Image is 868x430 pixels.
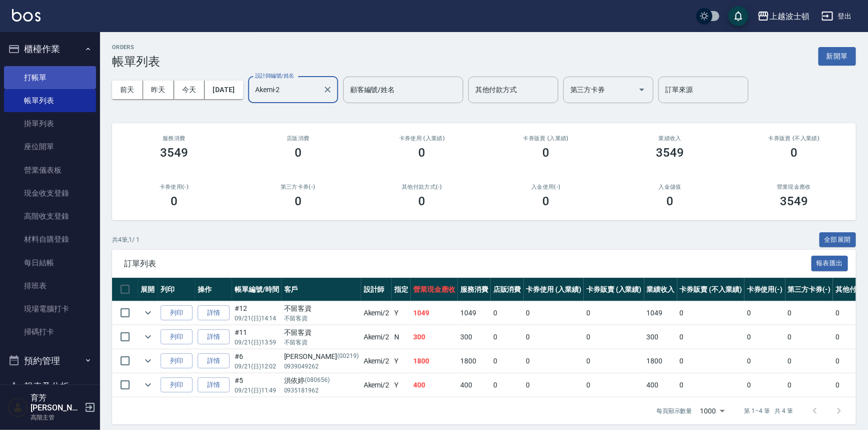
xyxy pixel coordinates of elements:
button: save [728,6,748,26]
button: 列印 [161,329,193,345]
h2: 卡券使用 (入業績) [372,135,472,142]
td: 0 [744,301,785,325]
td: N [392,325,411,349]
h2: 店販消費 [248,135,348,142]
button: Clear [321,83,335,97]
td: 0 [785,373,833,397]
td: Akemi /2 [361,373,392,397]
td: 400 [458,373,491,397]
td: 1049 [411,301,458,325]
h3: 3549 [656,146,684,160]
td: 0 [785,349,833,373]
p: 0935181962 [284,386,359,395]
td: #6 [232,349,282,373]
button: 上越波士頓 [753,6,813,27]
div: 上越波士頓 [769,10,809,23]
td: 0 [677,349,744,373]
a: 高階收支登錄 [4,205,96,228]
h2: 入金使用(-) [496,184,596,190]
th: 客戶 [282,278,361,301]
a: 營業儀表板 [4,159,96,182]
th: 列印 [158,278,195,301]
a: 現場電腦打卡 [4,297,96,320]
a: 排班表 [4,274,96,297]
td: 0 [677,301,744,325]
h2: 第三方卡券(-) [248,184,348,190]
th: 展開 [138,278,158,301]
button: 列印 [161,353,193,369]
a: 材料自購登錄 [4,228,96,251]
th: 設計師 [361,278,392,301]
td: 0 [524,325,584,349]
th: 卡券使用 (入業績) [524,278,584,301]
p: 高階主管 [31,413,82,422]
h3: 0 [295,146,302,160]
td: 0 [744,349,785,373]
td: 0 [584,301,644,325]
a: 報表匯出 [811,258,848,268]
td: Akemi /2 [361,325,392,349]
h2: 卡券販賣 (不入業績) [744,135,844,142]
a: 詳情 [198,329,230,345]
span: 訂單列表 [124,259,811,269]
td: 0 [524,301,584,325]
td: 300 [458,325,491,349]
button: 櫃檯作業 [4,36,96,62]
a: 詳情 [198,377,230,393]
button: 今天 [174,81,205,99]
div: [PERSON_NAME] [284,351,359,362]
th: 第三方卡券(-) [785,278,833,301]
p: 09/21 (日) 11:49 [235,386,279,395]
button: 前天 [112,81,143,99]
h3: 0 [171,194,178,208]
p: 共 4 筆, 1 / 1 [112,235,140,244]
p: 第 1–4 筆 共 4 筆 [744,406,793,415]
p: 不留客資 [284,338,359,347]
a: 新開單 [818,51,856,61]
td: 1049 [458,301,491,325]
td: 0 [524,349,584,373]
button: expand row [141,329,156,344]
td: 0 [584,349,644,373]
h3: 0 [419,194,426,208]
p: 不留客資 [284,314,359,323]
h2: 營業現金應收 [744,184,844,190]
td: 0 [524,373,584,397]
td: 400 [644,373,677,397]
button: 全部展開 [819,232,856,248]
button: [DATE] [205,81,243,99]
td: 0 [744,325,785,349]
img: Person [8,397,28,417]
th: 卡券販賣 (不入業績) [677,278,744,301]
td: 1800 [458,349,491,373]
p: 09/21 (日) 12:02 [235,362,279,371]
td: 0 [677,373,744,397]
a: 每日結帳 [4,251,96,274]
h3: 3549 [780,194,808,208]
th: 服務消費 [458,278,491,301]
td: Y [392,373,411,397]
a: 現金收支登錄 [4,182,96,205]
h2: 卡券使用(-) [124,184,224,190]
h5: 育芳[PERSON_NAME] [31,393,82,413]
p: 09/21 (日) 13:59 [235,338,279,347]
a: 帳單列表 [4,89,96,112]
h2: 卡券販賣 (入業績) [496,135,596,142]
td: Y [392,301,411,325]
div: 不留客資 [284,327,359,338]
div: 1000 [696,397,728,424]
td: 1800 [644,349,677,373]
button: 報表及分析 [4,373,96,399]
td: #12 [232,301,282,325]
td: Akemi /2 [361,349,392,373]
img: Logo [12,9,41,22]
td: 400 [411,373,458,397]
td: 300 [644,325,677,349]
a: 詳情 [198,305,230,321]
p: 每頁顯示數量 [656,406,692,415]
button: 報表匯出 [811,256,848,271]
p: (080656) [305,375,330,386]
td: 0 [491,349,524,373]
button: 昨天 [143,81,174,99]
p: 0939049262 [284,362,359,371]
